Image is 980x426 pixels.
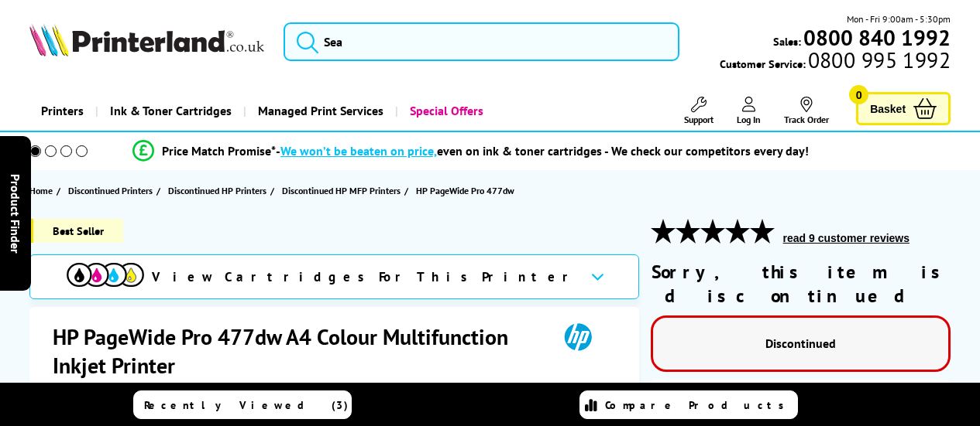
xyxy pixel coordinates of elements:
span: Sales: [773,34,801,49]
a: Home [29,182,57,199]
a: Managed Print Services [243,91,395,131]
a: Printers [29,91,95,131]
a: HP PageWide Pro 477dw [416,182,518,199]
a: Discontinued HP Printers [168,182,270,199]
span: View Cartridges For This Printer [152,268,578,285]
span: D3Q20B [53,380,97,395]
p: Discontinued [669,333,933,354]
span: 0 [849,85,868,104]
h1: HP PageWide Pro 477dw A4 Colour Multifunction Inkjet Printer [53,322,542,380]
span: Price Match Promise* [162,143,276,158]
span: | Print/Scan/Copy/Fax [100,380,214,395]
a: Log In [737,97,761,125]
a: Support [684,97,714,125]
img: Printerland Logo [29,23,264,56]
span: Log In [737,114,761,125]
a: Ink & Toner Cartridges [95,91,243,131]
button: read 9 customer reviews [779,231,914,245]
a: Basket 0 [856,92,951,125]
a: Recently Viewed (3) [133,390,352,419]
img: HP [542,322,614,351]
b: 0800 840 1992 [803,23,951,52]
a: Discontinued Printers [68,182,156,199]
span: Basket [870,98,906,119]
span: Mon - Fri 9:00am - 5:30pm [847,12,951,26]
span: Best Seller [29,219,123,243]
li: modal_Promise [8,138,934,165]
span: Customer Service: [720,53,951,71]
span: HP PageWide Pro 477dw [416,182,514,199]
span: Support [684,114,714,125]
div: Sorry, this item is discontinued [651,260,951,308]
div: - even on ink & toner cartridges - We check our competitors every day! [276,143,809,158]
a: Discontinued HP MFP Printers [282,182,404,199]
img: cmyk-icon.svg [67,263,144,287]
a: Printerland Logo [29,23,264,60]
span: Compare Products [605,398,793,412]
a: 0800 840 1992 [801,30,951,45]
span: Product Finder [8,173,23,253]
span: Recently Viewed (3) [144,398,349,412]
a: Compare Products [579,390,798,419]
a: Track Order [784,97,829,125]
span: 0800 995 1992 [806,53,951,67]
input: Sea [284,22,679,61]
span: Discontinued HP Printers [168,182,266,199]
span: Discontinued Printers [68,182,153,199]
span: Home [29,182,53,199]
span: Ink & Toner Cartridges [110,91,232,131]
span: Discontinued HP MFP Printers [282,182,401,199]
a: Special Offers [395,91,495,131]
span: We won’t be beaten on price, [280,143,437,158]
